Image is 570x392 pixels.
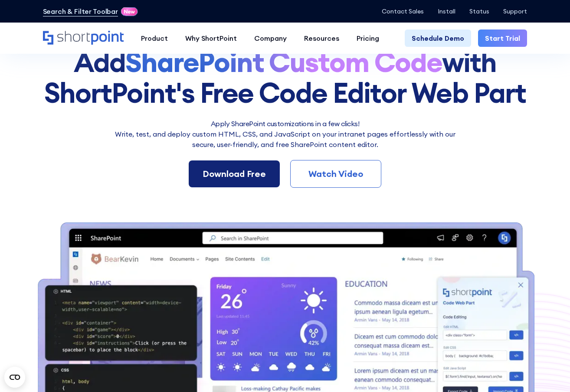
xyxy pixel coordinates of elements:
[36,47,534,108] h1: Add with ShortPoint's Free Code Editor Web Part
[203,167,266,180] div: Download Free
[405,29,471,47] a: Schedule Demo
[141,33,168,43] div: Product
[246,29,295,47] a: Company
[478,29,527,47] a: Start Trial
[295,29,348,47] a: Resources
[177,29,246,47] a: Why ShortPoint
[109,129,461,150] p: Write, test, and deploy custom HTML, CSS, and JavaScript on your intranet pages effortlessly wi﻿t...
[43,31,124,46] a: Home
[304,33,339,43] div: Resources
[290,160,381,188] a: Watch Video
[132,29,177,47] a: Product
[305,167,367,180] div: Watch Video
[254,33,287,43] div: Company
[185,33,237,43] div: Why ShortPoint
[348,29,388,47] a: Pricing
[125,44,442,79] strong: SharePoint Custom Code
[382,8,424,15] a: Contact Sales
[503,8,527,15] a: Support
[43,6,118,16] a: Search & Filter Toolbar
[438,8,455,15] a: Install
[469,8,489,15] a: Status
[4,367,25,388] button: Open CMP widget
[109,118,461,129] h2: Apply SharePoint customizations in a few clicks!
[357,33,379,43] div: Pricing
[189,160,280,187] a: Download Free
[414,291,570,392] iframe: Chat Widget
